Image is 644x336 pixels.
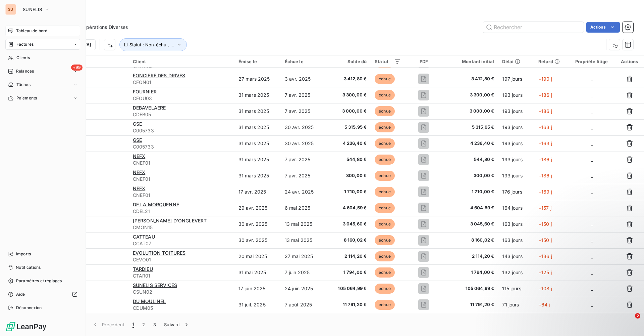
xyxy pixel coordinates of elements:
[498,232,534,248] td: 163 jours
[331,188,367,195] span: 1 710,00 €
[133,272,230,279] span: CTAR01
[446,285,494,292] span: 105 064,99 €
[375,235,395,245] span: échue
[375,122,395,132] span: échue
[16,55,30,61] span: Clients
[446,124,494,131] span: 5 315,95 €
[281,264,327,281] td: 7 juin 2025
[281,71,327,87] td: 3 avr. 2025
[331,124,367,131] span: 5 315,95 €
[331,76,367,82] span: 3 412,80 €
[331,269,367,276] span: 1 794,00 €
[538,205,551,211] span: +157 j
[498,135,534,152] td: 193 jours
[133,256,230,263] span: CEVO01
[133,160,230,166] span: CNEF01
[234,297,281,313] td: 31 juil. 2025
[498,152,534,168] td: 193 jours
[375,171,395,181] span: échue
[538,92,552,98] span: +186 j
[446,221,494,227] span: 3 045,60 €
[16,68,34,74] span: Relances
[133,298,166,304] span: DU MOULINEL
[281,281,327,297] td: 24 juin 2025
[331,285,367,292] span: 105 064,99 €
[133,192,230,199] span: CNEF01
[375,90,395,100] span: échue
[375,74,395,84] span: échue
[591,140,593,146] span: _
[234,103,281,119] td: 31 mars 2025
[572,59,611,64] div: Propriété litige
[133,305,230,311] span: CDUM05
[16,251,31,257] span: Imports
[538,221,552,227] span: +150 j
[498,168,534,184] td: 193 jours
[133,79,230,86] span: CFON01
[83,24,128,31] span: Opérations Diverses
[133,266,153,272] span: TARDIEU
[498,216,534,232] td: 163 jours
[133,111,230,118] span: CDEB05
[16,28,47,34] span: Tableau de bord
[133,289,230,295] span: CSUN02
[234,152,281,168] td: 31 mars 2025
[129,42,174,47] span: Statut : Non-échu , ...
[446,59,494,64] div: Montant initial
[538,124,552,130] span: +163 j
[591,108,593,114] span: _
[498,184,534,200] td: 176 jours
[281,248,327,264] td: 27 mai 2025
[128,318,138,332] button: 1
[498,200,534,216] td: 164 jours
[234,71,281,87] td: 27 mars 2025
[331,59,367,64] div: Solde dû
[281,168,327,184] td: 7 avr. 2025
[133,282,177,288] span: SUNELIS SERVICES
[133,127,230,134] span: C005733
[281,103,327,119] td: 7 avr. 2025
[281,184,327,200] td: 24 avr. 2025
[16,95,37,101] span: Paiements
[446,188,494,195] span: 1 710,00 €
[498,264,534,281] td: 132 jours
[375,59,401,64] div: Statut
[446,237,494,244] span: 8 160,02 €
[5,289,80,300] a: Aide
[281,216,327,232] td: 13 mai 2025
[498,103,534,119] td: 193 jours
[71,65,83,71] span: +99
[133,185,146,191] span: NEFX
[16,41,34,47] span: Factures
[281,232,327,248] td: 13 mai 2025
[538,253,552,259] span: +136 j
[281,152,327,168] td: 7 avr. 2025
[591,269,593,275] span: _
[538,108,552,114] span: +186 j
[621,313,637,329] iframe: Intercom live chat
[446,76,494,82] span: 3 412,80 €
[538,189,552,195] span: +169 j
[88,318,128,332] button: Précédent
[498,119,534,135] td: 193 jours
[375,187,395,197] span: échue
[234,184,281,200] td: 17 avr. 2025
[281,87,327,103] td: 7 avr. 2025
[498,281,534,297] td: 115 jours
[331,108,367,115] span: 3 000,00 €
[331,301,367,308] span: 11 791,20 €
[331,156,367,163] span: 544,80 €
[446,253,494,260] span: 2 114,20 €
[133,202,179,207] span: DE LA MORQUENNE
[133,89,157,94] span: FOURNIER
[538,269,552,275] span: +125 j
[133,105,166,111] span: DEBAVELAERE
[446,140,494,147] span: 4 236,40 €
[538,237,552,243] span: +150 j
[375,203,395,213] span: échue
[446,205,494,211] span: 4 604,59 €
[133,224,230,231] span: CMON15
[234,168,281,184] td: 31 mars 2025
[133,234,155,240] span: CATTEAU
[119,38,187,51] button: Statut : Non-échu , ...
